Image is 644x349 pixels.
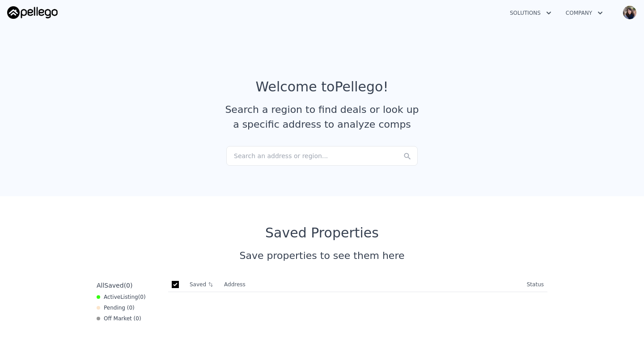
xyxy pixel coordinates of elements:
img: Pellego [7,6,58,19]
img: avatar [623,5,637,20]
span: Active ( 0 ) [104,293,146,301]
button: Company [559,5,610,21]
span: Saved [104,282,123,289]
div: Save properties to see them here [93,248,551,263]
div: All ( 0 ) [97,281,132,290]
div: Search an address or region... [226,146,418,166]
div: Off Market ( 0 ) [97,315,141,322]
th: Address [220,277,523,292]
button: Solutions [503,5,559,21]
div: Pending ( 0 ) [97,304,135,311]
div: Welcome to Pellego ! [256,79,389,95]
div: Search a region to find deals or look up a specific address to analyze comps [222,102,422,132]
th: Status [523,277,547,292]
div: Saved Properties [93,225,551,241]
th: Saved [186,277,220,292]
span: Listing [120,294,138,300]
